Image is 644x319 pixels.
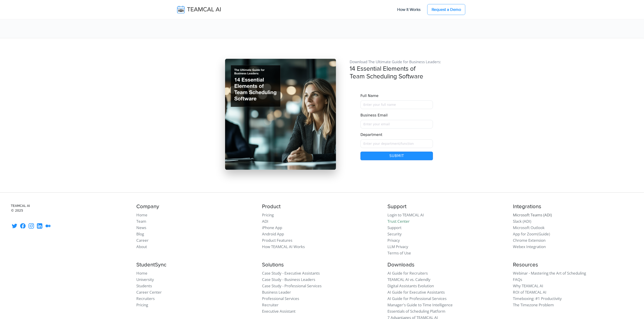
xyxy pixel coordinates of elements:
a: Professional Services [262,296,299,301]
h4: Integrations [513,203,633,210]
a: Home [136,271,147,276]
a: Students [136,283,152,288]
a: Microsoft Teams (ADI) [513,212,552,217]
label: Department [360,132,382,138]
h4: Downloads [387,262,507,268]
a: Webex Integration [513,244,546,249]
a: Request a Demo [427,4,465,15]
a: Recruiter [262,302,279,307]
a: Privacy [387,238,400,243]
p: Download The Ultimate Guide for Business Leaders: [350,59,444,65]
a: AI Guide for Professional Services [387,296,447,301]
a: LLM Privacy [387,244,408,249]
h4: StudentSync [136,262,256,268]
a: Career Center [136,290,162,295]
a: Login to TEAMCAL AI [387,212,424,217]
a: TEAMCAL AI vs. Calendly [387,277,430,282]
a: Recruiters [136,296,155,301]
a: Case Study - Business Leaders [262,277,315,282]
a: AI Guide for Recruiters [387,271,428,276]
a: Product Features [262,238,292,243]
h4: Product [262,203,382,210]
a: The Timezone Problem [513,302,554,307]
a: AI Guide for Executive Assistants [387,290,445,295]
a: Case Study - Executive Assistants [262,271,320,276]
h3: 14 Essential Elements of Team Scheduling Software [350,65,444,91]
a: Executive Assistant [262,309,296,314]
li: ( ) [513,231,633,237]
a: About [136,244,147,249]
input: Enter your department/function [360,139,433,148]
label: Full Name [360,93,379,99]
a: Home [136,212,147,217]
a: Android App [262,231,284,237]
small: TEAMCAL AI © 2025 [11,203,131,213]
img: pic [225,59,336,170]
a: Career [136,238,149,243]
a: ROI of TEAMCAL AI [513,290,547,295]
a: FAQs [513,277,522,282]
a: App for Zoom [513,231,538,237]
a: Essentials of Scheduling Platform [387,309,445,314]
a: Business Leader [262,290,291,295]
a: Blog [136,231,144,237]
h4: Company [136,203,256,210]
a: How It Works [393,5,425,14]
a: Case Study - Professional Services [262,283,322,288]
a: Why TEAMCAL AI [513,283,543,288]
a: Pricing [136,302,148,307]
a: Webinar - Mastering the Art of Scheduling [513,271,586,276]
h4: Solutions [262,262,382,268]
input: Enter your email [360,120,433,128]
a: Chrome Extension [513,238,546,243]
a: University [136,277,154,282]
a: Microsoft Outlook [513,225,545,230]
h4: Support [387,203,507,210]
label: Business Email [360,113,388,118]
a: Terms of Use [387,250,411,256]
a: How TEAMCAL AI Works [262,244,305,249]
a: Trust Center [387,219,410,224]
h4: Resources [513,262,633,268]
a: Guide [539,231,549,237]
a: Team [136,219,146,224]
a: Digital Assistants Evolution [387,283,434,288]
a: ADI [262,219,268,224]
a: iPhone App [262,225,282,230]
a: Security [387,231,402,237]
a: Support [387,225,401,230]
button: Submit [360,152,433,160]
a: Timeboxing: #1 Productivity [513,296,562,301]
a: Slack (ADI) [513,219,531,224]
a: Manager's Guide to Time Intelligence [387,302,453,307]
a: Pricing [262,212,274,217]
a: News [136,225,146,230]
input: Name must only contain letters and spaces [360,100,433,109]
